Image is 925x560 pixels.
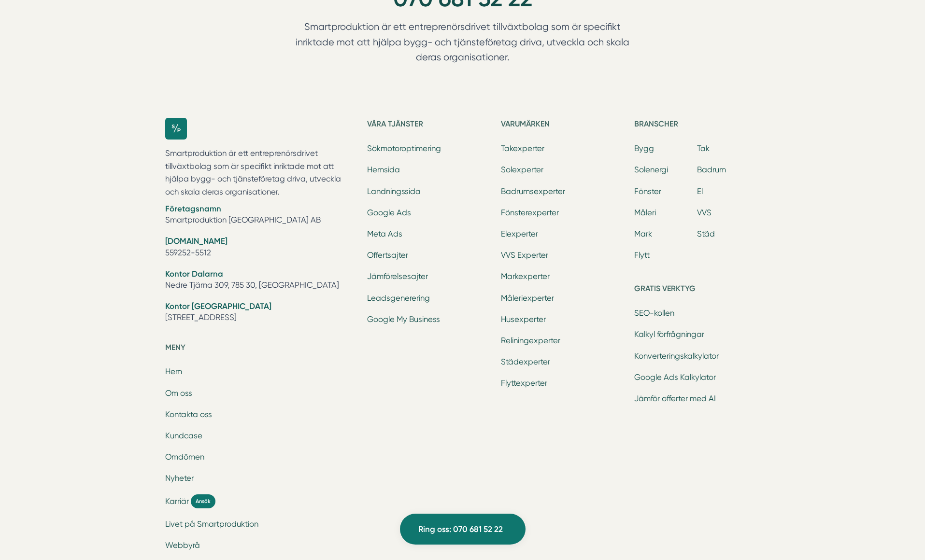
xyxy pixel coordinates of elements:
a: Städexperter [501,357,550,366]
li: 559252-5512 [165,236,356,260]
a: Flyttexperter [501,378,547,388]
a: Karriär Ansök [165,494,356,508]
a: Mark [634,229,652,238]
a: Kalkyl förfrågningar [634,330,704,339]
a: Meta Ads [367,229,402,238]
a: Husexperter [501,315,546,324]
a: SEO-kollen [634,308,674,318]
strong: [DOMAIN_NAME] [165,236,228,246]
a: Jämför offerter med AI [634,394,716,403]
a: Solexperter [501,165,543,174]
a: Google Ads [367,208,411,217]
h5: Gratis verktyg [634,282,760,298]
p: Smartproduktion är ett entreprenörsdrivet tillväxtbolag som är specifikt inriktade mot att hjälpa... [277,19,648,70]
a: Tak [697,144,710,153]
h5: Våra tjänster [367,118,493,133]
a: Takexperter [501,144,544,153]
a: Markexperter [501,272,550,281]
span: Ansök [191,494,215,508]
span: Ring oss: 070 681 52 22 [418,523,503,536]
a: Ring oss: 070 681 52 22 [400,514,526,545]
a: Jämförelsesajter [367,272,428,281]
a: Bygg [634,144,654,153]
li: Smartproduktion [GEOGRAPHIC_DATA] AB [165,203,356,228]
a: Hemsida [367,165,400,174]
a: Webbyrå [165,541,200,550]
a: Nyheter [165,474,194,483]
a: Måleri [634,208,656,217]
a: Landningssida [367,187,421,196]
h5: Meny [165,341,356,357]
strong: Kontor Dalarna [165,269,223,279]
a: Badrumsexperter [501,187,565,196]
a: Om oss [165,389,192,398]
a: Konverteringskalkylator [634,351,719,361]
a: Reliningexperter [501,336,560,345]
a: Offertsajter [367,251,408,260]
a: El [697,187,703,196]
strong: Kontor [GEOGRAPHIC_DATA] [165,301,271,311]
a: Fönsterexperter [501,208,559,217]
a: Google My Business [367,315,440,324]
span: Karriär [165,496,189,507]
a: Sökmotoroptimering [367,144,441,153]
a: Kundcase [165,431,202,440]
a: Hem [165,367,182,376]
h5: Branscher [634,118,760,133]
a: Solenergi [634,165,668,174]
a: Badrum [697,165,726,174]
strong: Företagsnamn [165,204,221,213]
a: Leadsgenerering [367,294,430,303]
a: Livet på Smartproduktion [165,519,258,529]
a: Omdömen [165,452,204,462]
h5: Varumärken [501,118,626,133]
a: VVS Experter [501,251,548,260]
a: VVS [697,208,712,217]
a: Kontakta oss [165,410,212,419]
li: [STREET_ADDRESS] [165,301,356,325]
p: Smartproduktion är ett entreprenörsdrivet tillväxtbolag som är specifikt inriktade mot att hjälpa... [165,147,356,198]
li: Nedre Tjärna 309, 785 30, [GEOGRAPHIC_DATA] [165,268,356,293]
a: Fönster [634,187,661,196]
a: Flytt [634,251,650,260]
a: Städ [697,229,715,238]
a: Måleriexperter [501,294,554,303]
a: Elexperter [501,229,538,238]
a: Google Ads Kalkylator [634,373,716,382]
